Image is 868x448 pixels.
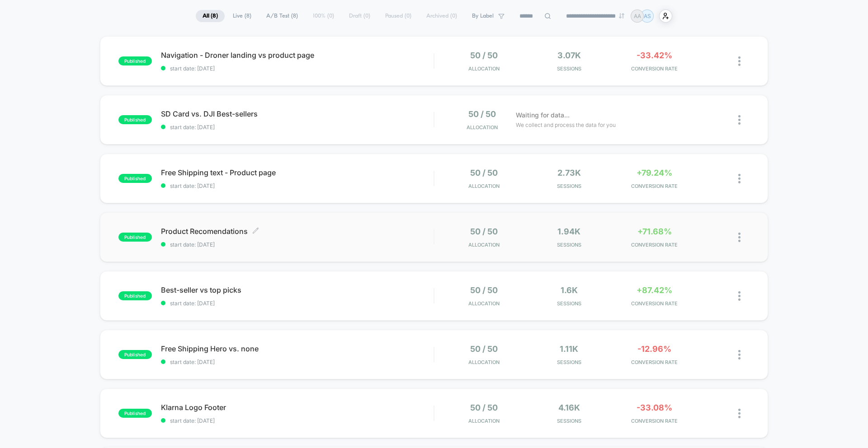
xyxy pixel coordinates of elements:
span: published [118,291,152,300]
span: published [118,115,152,124]
img: end [619,13,624,19]
span: +71.68% [637,227,672,236]
span: published [118,350,152,359]
span: Live ( 8 ) [226,10,258,22]
span: published [118,409,152,418]
span: start date: [DATE] [161,300,434,307]
span: -12.96% [637,344,671,354]
span: 50 / 50 [470,344,498,354]
span: published [118,174,152,183]
img: close [738,409,741,418]
span: +79.24% [637,168,672,177]
span: 50 / 50 [470,51,498,60]
img: close [738,350,741,359]
span: start date: [DATE] [161,65,434,72]
button: Play, NEW DEMO 2025-VEED.mp4 [211,114,232,135]
span: All ( 8 ) [196,10,225,22]
span: 1.6k [561,285,578,295]
span: Sessions [529,242,610,248]
img: close [738,115,741,125]
span: Sessions [529,300,610,307]
span: Allocation [467,124,498,131]
span: Best-seller vs top picks [161,285,434,294]
span: Sessions [529,418,610,424]
img: close [738,56,741,66]
span: -33.42% [637,51,672,60]
span: Allocation [468,359,500,365]
div: Duration [336,232,360,242]
button: Play, NEW DEMO 2025-VEED.mp4 [5,230,19,244]
span: 1.94k [557,227,580,236]
span: +87.42% [637,285,672,295]
span: Allocation [468,418,500,424]
span: Klarna Logo Footer [161,403,434,412]
span: 50 / 50 [470,227,498,236]
span: Allocation [468,300,500,307]
span: 50 / 50 [470,168,498,177]
img: close [738,174,741,183]
img: close [738,233,741,242]
span: published [118,56,152,65]
span: CONVERSION RATE [614,418,695,424]
span: start date: [DATE] [161,124,434,131]
input: Volume [377,233,405,242]
div: Current time [314,232,335,242]
span: published [118,233,152,242]
span: 2.73k [557,168,581,177]
input: Seek [7,218,438,226]
span: SD Card vs. DJI Best-sellers [161,109,434,118]
span: 3.07k [557,51,581,60]
span: 1.11k [560,344,578,354]
span: A/B Test ( 8 ) [259,10,305,22]
span: CONVERSION RATE [614,300,695,307]
span: start date: [DATE] [161,417,434,424]
span: 50 / 50 [470,285,498,295]
span: By Label [472,13,494,19]
span: Waiting for data... [516,110,570,120]
span: We collect and process the data for you [516,121,616,129]
span: CONVERSION RATE [614,183,695,189]
span: Free Shipping Hero vs. none [161,344,434,353]
span: start date: [DATE] [161,359,434,365]
span: 50 / 50 [470,403,498,412]
span: start date: [DATE] [161,182,434,189]
span: Product Recomendations [161,227,434,236]
span: Sessions [529,65,610,72]
p: AS [644,13,651,19]
span: Allocation [468,242,500,248]
span: Allocation [468,183,500,189]
span: Sessions [529,183,610,189]
span: Allocation [468,65,500,72]
img: close [738,291,741,301]
span: Sessions [529,359,610,365]
span: Free Shipping text - Product page [161,168,434,177]
span: CONVERSION RATE [614,242,695,248]
span: 4.16k [558,403,580,412]
span: start date: [DATE] [161,241,434,248]
span: CONVERSION RATE [614,65,695,72]
p: AA [634,13,641,19]
span: -33.08% [637,403,672,412]
span: Navigation - Droner landing vs product page [161,51,434,60]
span: 50 / 50 [468,109,496,119]
span: CONVERSION RATE [614,359,695,365]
